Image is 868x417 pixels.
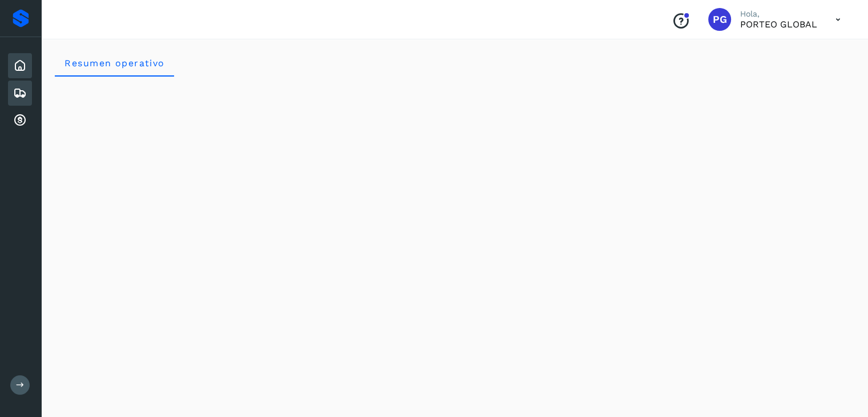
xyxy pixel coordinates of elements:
[64,58,165,69] span: Resumen operativo
[740,9,817,19] p: Hola,
[8,53,32,78] div: Inicio
[740,19,817,30] p: PORTEO GLOBAL
[8,81,32,106] div: Embarques
[8,108,32,133] div: Cuentas por cobrar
